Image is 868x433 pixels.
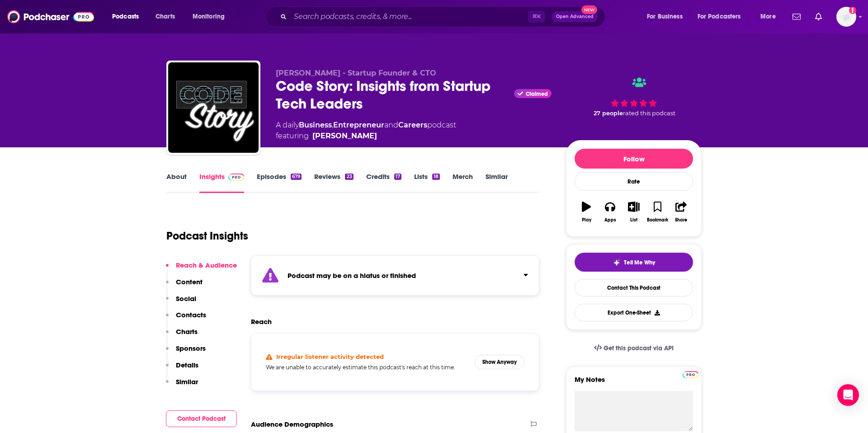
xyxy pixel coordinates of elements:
p: Similar [176,377,198,386]
div: 679 [291,174,302,180]
a: Noah Labhart [312,131,377,141]
div: Search podcasts, credits, & more... [274,6,614,27]
div: Rate [575,172,693,191]
h5: We are unable to accurately estimate this podcast's reach at this time. [266,364,467,371]
button: Bookmark [646,196,669,228]
span: More [760,10,776,23]
button: Open AdvancedNew [552,11,598,22]
button: open menu [186,9,236,24]
span: Monitoring [193,10,225,23]
h4: Irregular listener activity detected [276,353,384,360]
div: Play [582,217,591,223]
div: Apps [604,217,616,223]
span: Logged in as kgolds [836,7,856,27]
button: Social [166,294,196,311]
button: Play [575,196,598,228]
button: Show Anyway [475,355,524,369]
span: featuring [276,131,456,141]
p: Reach & Audience [176,261,237,269]
img: tell me why sparkle [613,259,620,266]
img: Podchaser Pro [228,174,244,181]
p: Content [176,278,203,286]
img: Podchaser Pro [683,371,698,378]
span: Podcasts [112,10,139,23]
div: Open Intercom Messenger [837,384,859,406]
a: About [166,172,187,193]
a: Lists18 [414,172,440,193]
a: Pro website [683,370,698,378]
span: Open Advanced [556,14,594,19]
span: , [332,121,333,129]
button: open menu [754,9,787,24]
section: Click to expand status details [251,255,539,296]
a: Business [299,121,332,129]
div: Bookmark [647,217,668,223]
span: [PERSON_NAME] - Startup Founder & CTO [276,69,436,77]
a: Contact This Podcast [575,279,693,297]
span: ⌘ K [528,11,545,23]
a: Similar [486,172,508,193]
span: For Business [647,10,683,23]
button: open menu [106,9,151,24]
div: 17 [394,174,401,180]
button: Reach & Audience [166,261,237,278]
p: Contacts [176,311,206,319]
a: Show notifications dropdown [811,9,826,24]
div: 23 [345,174,353,180]
button: List [622,196,646,228]
a: Merch [453,172,473,193]
button: Contacts [166,311,206,327]
span: rated this podcast [623,110,675,117]
span: Tell Me Why [624,259,655,266]
button: Charts [166,327,198,344]
svg: Add a profile image [849,7,856,14]
img: Podchaser - Follow, Share and Rate Podcasts [7,8,94,25]
a: Careers [398,121,427,129]
p: Sponsors [176,344,206,353]
button: Sponsors [166,344,206,361]
div: 18 [432,174,440,180]
h2: Audience Demographics [251,420,333,428]
span: Claimed [526,92,548,96]
button: Content [166,278,203,294]
label: My Notes [575,375,693,391]
a: Get this podcast via API [587,337,681,359]
button: Export One-Sheet [575,304,693,321]
button: Follow [575,149,693,169]
p: Details [176,361,198,369]
a: Episodes679 [257,172,302,193]
button: Show profile menu [836,7,856,27]
a: Credits17 [366,172,401,193]
a: InsightsPodchaser Pro [199,172,244,193]
div: 27 peoplerated this podcast [566,69,702,125]
div: A daily podcast [276,120,456,141]
p: Social [176,294,196,303]
strong: Podcast may be on a hiatus or finished [288,271,416,280]
button: Similar [166,377,198,394]
a: Entrepreneur [333,121,384,129]
h2: Reach [251,317,272,326]
span: New [581,5,598,14]
span: For Podcasters [698,10,741,23]
span: Get this podcast via API [604,344,674,352]
img: User Profile [836,7,856,27]
button: tell me why sparkleTell Me Why [575,253,693,272]
a: Charts [150,9,180,24]
img: Code Story: Insights from Startup Tech Leaders [168,62,259,153]
button: Share [670,196,693,228]
p: Charts [176,327,198,336]
h1: Podcast Insights [166,229,248,243]
button: Contact Podcast [166,410,237,427]
input: Search podcasts, credits, & more... [290,9,528,24]
button: Apps [598,196,622,228]
button: open menu [692,9,754,24]
button: Details [166,361,198,377]
button: open menu [641,9,694,24]
a: Show notifications dropdown [789,9,804,24]
div: Share [675,217,687,223]
span: Charts [156,10,175,23]
a: Reviews23 [314,172,353,193]
span: and [384,121,398,129]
